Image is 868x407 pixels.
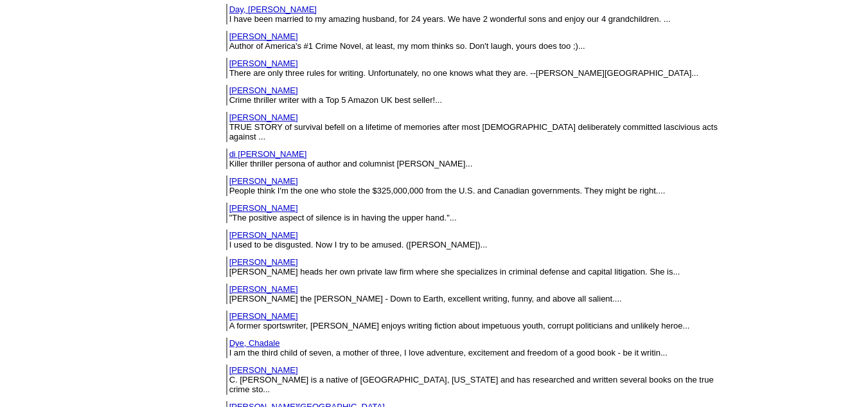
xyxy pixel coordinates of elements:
[229,240,488,249] font: I used to be disgusted. Now I try to be amused. ([PERSON_NAME])...
[229,122,718,141] font: TRUE STORY of survival befell on a lifetime of memories after most [DEMOGRAPHIC_DATA] deliberatel...
[229,375,714,394] font: C. [PERSON_NAME] is a native of [GEOGRAPHIC_DATA], [US_STATE] and has researched and written seve...
[229,321,690,330] font: A former sportswriter, [PERSON_NAME] enjoys writing fiction about impetuous youth, corrupt politi...
[229,338,280,348] a: Dye, Chadale
[229,365,298,375] a: [PERSON_NAME]
[229,149,307,159] a: di [PERSON_NAME]
[229,113,298,122] a: [PERSON_NAME]
[229,32,298,41] a: [PERSON_NAME]
[229,284,298,294] a: [PERSON_NAME]
[229,41,585,51] font: Author of America's #1 Crime Novel, at least, my mom thinks so. Don't laugh, yours does too ;)...
[229,203,298,213] a: [PERSON_NAME]
[229,68,698,78] font: There are only three rules for writing. Unfortunately, no one knows what they are. --[PERSON_NAME...
[229,213,457,222] font: "The positive aspect of silence is in having the upper hand."...
[229,267,680,276] font: [PERSON_NAME] heads her own private law firm where she specializes in criminal defense and capita...
[229,311,298,321] a: [PERSON_NAME]
[229,176,298,186] a: [PERSON_NAME]
[229,159,473,168] font: Killer thriller persona of author and columnist [PERSON_NAME]...
[229,294,622,303] font: [PERSON_NAME] the [PERSON_NAME] - Down to Earth, excellent writing, funny, and above all salient....
[229,348,668,357] font: I am the third child of seven, a mother of three, I love adventure, excitement and freedom of a g...
[229,257,298,267] a: [PERSON_NAME]
[229,230,298,240] a: [PERSON_NAME]
[229,186,666,195] font: People think I'm the one who stole the $325,000,000 from the U.S. and Canadian governments. They ...
[229,5,317,14] a: Day, [PERSON_NAME]
[229,59,298,68] a: [PERSON_NAME]
[229,14,671,24] font: I have been married to my amazing husband, for 24 years. We have 2 wonderful sons and enjoy our 4...
[229,95,442,105] font: Crime thriller writer with a Top 5 Amazon UK best seller!...
[229,86,298,95] a: [PERSON_NAME]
